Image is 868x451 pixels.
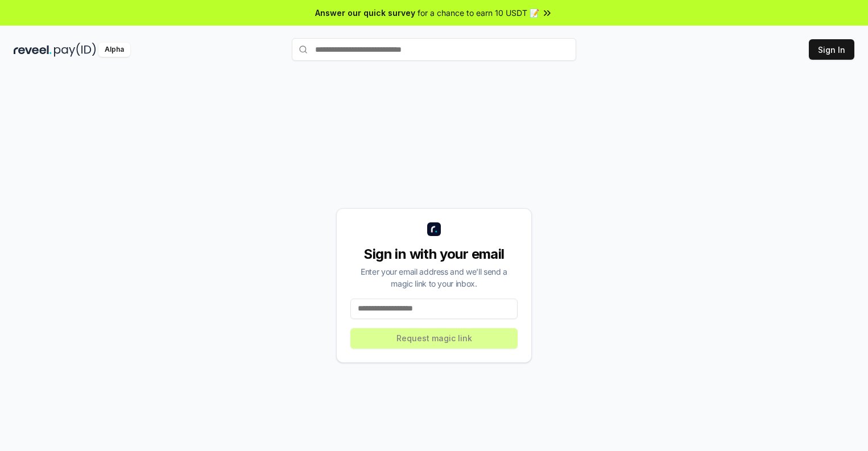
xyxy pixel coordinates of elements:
[98,43,130,57] div: Alpha
[418,7,539,19] span: for a chance to earn 10 USDT 📝
[809,39,854,60] button: Sign In
[427,222,441,236] img: logo_small
[14,43,52,57] img: reveel_dark
[315,7,415,19] span: Answer our quick survey
[54,43,96,57] img: pay_id
[350,245,518,263] div: Sign in with your email
[350,266,518,289] div: Enter your email address and we’ll send a magic link to your inbox.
